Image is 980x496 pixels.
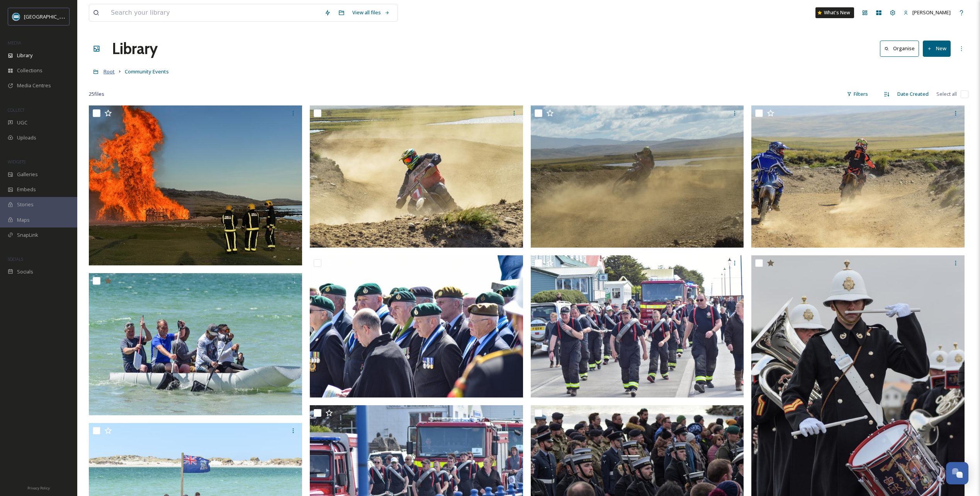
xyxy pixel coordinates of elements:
[8,256,23,262] span: SOCIALS
[17,119,27,126] span: UGC
[815,7,854,18] a: What's New
[17,201,34,208] span: Stories
[89,273,302,415] img: Raft Race 3.jpg
[17,67,42,74] span: Collections
[900,5,955,20] a: [PERSON_NAME]
[8,159,25,165] span: WIDGETS
[531,105,744,248] img: Moto x 4.jpg
[310,255,523,397] img: veterens.jpg
[12,13,20,20] img: FITB%20Logo%20Circle.jpg
[17,134,36,141] span: Uploads
[310,105,523,248] img: Moto x 3.jpg
[531,255,744,397] img: Fire Engine Pull 2.jpg
[923,41,951,56] button: New
[880,41,919,56] button: Organise
[17,52,32,59] span: Library
[893,87,932,102] div: Date Created
[843,87,872,102] div: Filters
[8,107,24,113] span: COLLECT
[17,186,36,193] span: Embeds
[104,68,115,75] span: Root
[880,41,923,56] a: Organise
[17,231,38,239] span: SnapLink
[17,82,51,89] span: Media Centres
[24,13,73,20] span: [GEOGRAPHIC_DATA]
[27,483,50,492] a: Privacy Policy
[946,462,968,484] button: Open Chat
[27,486,50,491] span: Privacy Policy
[104,67,115,76] a: Root
[912,9,951,16] span: [PERSON_NAME]
[17,216,30,224] span: Maps
[348,5,394,20] a: View all files
[89,90,104,98] span: 25 file s
[112,37,158,60] a: Library
[17,171,38,178] span: Galleries
[125,67,169,76] a: Community Events
[125,68,169,75] span: Community Events
[89,105,302,265] img: bonfire night 3.DNG
[17,268,33,275] span: Socials
[8,40,21,46] span: MEDIA
[751,105,965,248] img: Moto x.jpg
[107,4,321,21] input: Search your library
[936,90,957,98] span: Select all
